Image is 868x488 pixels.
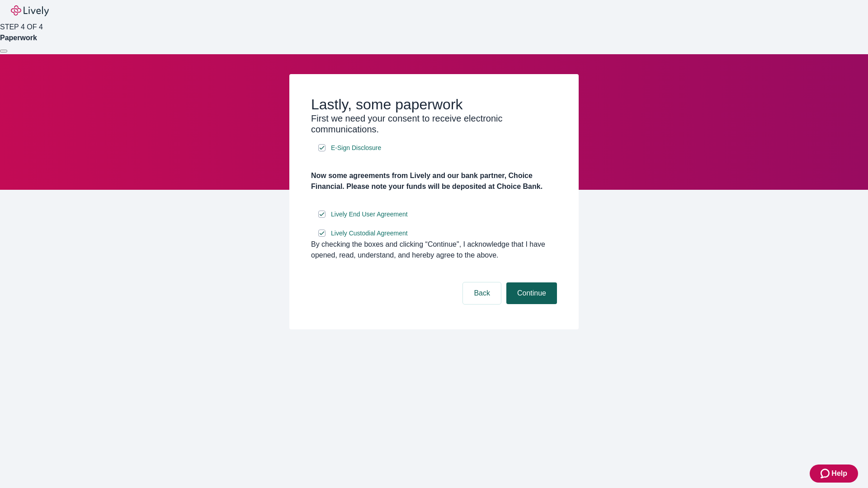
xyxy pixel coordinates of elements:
a: e-sign disclosure document [329,209,410,220]
div: By checking the boxes and clicking “Continue", I acknowledge that I have opened, read, understand... [311,239,557,261]
button: Continue [506,282,557,304]
span: Lively End User Agreement [331,210,408,219]
h3: First we need your consent to receive electronic communications. [311,113,557,135]
button: Zendesk support iconHelp [810,465,858,483]
a: e-sign disclosure document [329,142,383,154]
img: Lively [11,5,49,16]
span: Lively Custodial Agreement [331,229,408,238]
a: e-sign disclosure document [329,228,410,239]
span: E-Sign Disclosure [331,143,381,153]
svg: Zendesk support icon [821,468,831,479]
button: Back [463,282,501,304]
span: Help [831,468,847,479]
h2: Lastly, some paperwork [311,96,557,113]
h4: Now some agreements from Lively and our bank partner, Choice Financial. Please note your funds wi... [311,170,557,192]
